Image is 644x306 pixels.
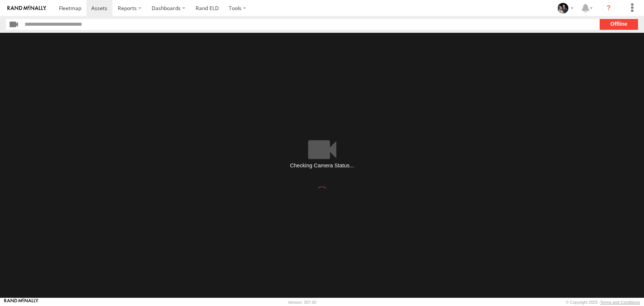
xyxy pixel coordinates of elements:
[603,2,615,14] i: ?
[555,3,576,14] div: Lauren Jackson
[566,300,640,305] div: © Copyright 2025 -
[4,299,38,306] a: Visit our Website
[600,300,640,305] a: Terms and Conditions
[7,6,46,11] img: rand-logo.svg
[288,300,316,305] div: Version: 307.00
